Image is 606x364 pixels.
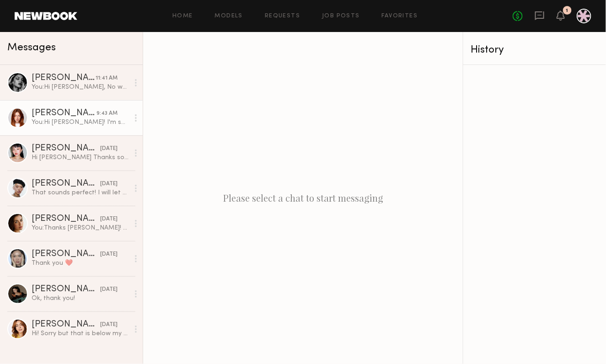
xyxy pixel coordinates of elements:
div: Hi [PERSON_NAME] Thanks so much for your kind words! I hope to work together in the future. [PERS... [32,153,129,162]
div: 1 [566,8,568,13]
a: Favorites [382,13,418,19]
div: You: Hi [PERSON_NAME]! I'm so sorry on the delayed response - yes let's do it for $100/hr! Please... [32,118,129,127]
div: [DATE] [100,250,118,259]
div: Thank you ❤️ [32,259,129,268]
div: [PERSON_NAME] [32,214,100,224]
div: [PERSON_NAME] [32,179,100,188]
div: [PERSON_NAME] [32,285,100,294]
div: [PERSON_NAME] [32,320,100,329]
div: Hi! Sorry but that is below my rate. [32,329,129,338]
div: [PERSON_NAME] [32,144,100,153]
div: Ok, thank you! [32,294,129,303]
div: [PERSON_NAME] [32,250,100,259]
div: [DATE] [100,285,118,294]
div: That sounds perfect! I will let you know when the nail tips arrive! I received the Venmo! Thank y... [32,188,129,197]
div: You: Thanks [PERSON_NAME]! We will definitely reach out for the next shoot :) We would love to wo... [32,224,129,232]
a: Models [215,13,243,19]
a: Requests [265,13,300,19]
div: 11:41 AM [96,74,118,83]
div: [DATE] [100,145,118,153]
a: Job Posts [322,13,360,19]
div: [DATE] [100,321,118,329]
div: History [471,45,599,55]
div: [DATE] [100,215,118,224]
div: [PERSON_NAME] [32,74,96,83]
span: Messages [7,43,56,53]
div: 9:43 AM [97,109,118,118]
a: Home [172,13,193,19]
div: [PERSON_NAME] [32,109,97,118]
div: Please select a chat to start messaging [143,32,463,364]
div: You: Hi [PERSON_NAME], No worries, I totally understand! Would love to work with you in our futur... [32,83,129,91]
div: [DATE] [100,180,118,188]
